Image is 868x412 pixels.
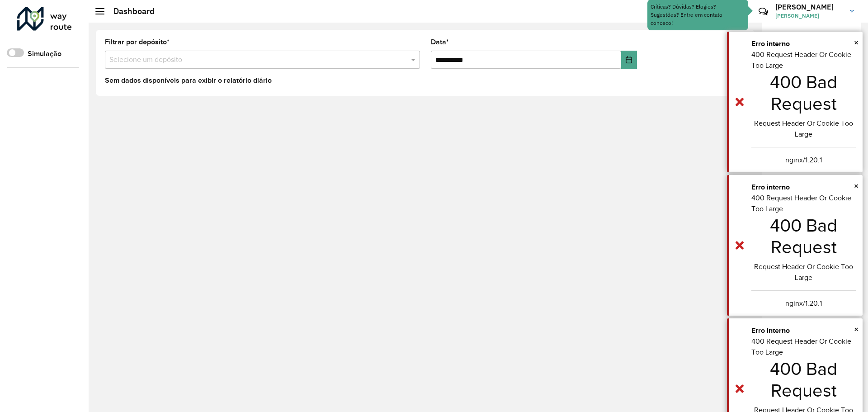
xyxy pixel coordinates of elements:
[105,75,272,86] label: Sem dados disponíveis para exibir o relatório diário
[751,182,856,193] div: Erro interno
[854,322,859,336] button: Close
[854,181,859,191] span: ×
[621,51,637,69] button: Choose Date
[105,37,170,47] label: Filtrar por depósito
[854,36,859,49] button: Close
[751,214,856,258] h1: 400 Bad Request
[854,179,859,193] button: Close
[651,3,745,27] div: Críticas? Dúvidas? Elogios? Sugestões? Entre em contato conosco!
[104,6,155,16] h2: Dashboard
[28,48,61,59] label: Simulação
[751,261,856,283] center: Request Header Or Cookie Too Large
[751,71,856,114] h1: 400 Bad Request
[854,38,859,47] span: ×
[431,37,449,47] label: Data
[854,324,859,334] span: ×
[751,155,856,166] center: nginx/1.20.1
[751,358,856,401] h1: 400 Bad Request
[751,193,856,309] div: 400 Request Header Or Cookie Too Large
[751,325,856,336] div: Erro interno
[751,49,856,166] div: 400 Request Header Or Cookie Too Large
[751,298,856,309] center: nginx/1.20.1
[751,118,856,140] center: Request Header Or Cookie Too Large
[775,12,843,20] span: [PERSON_NAME]
[751,38,856,49] div: Erro interno
[775,3,843,11] h3: [PERSON_NAME]
[754,2,773,21] a: Contato Rápido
